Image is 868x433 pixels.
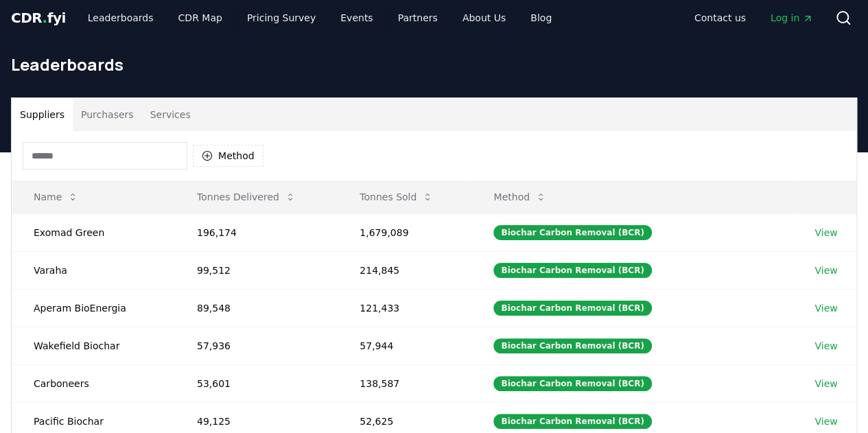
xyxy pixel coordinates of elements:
td: 53,601 [175,364,338,402]
a: View [814,301,837,315]
td: 121,433 [338,289,471,327]
span: . [43,10,47,26]
div: Biochar Carbon Removal (BCR) [493,225,651,240]
h1: Leaderboards [11,54,857,75]
td: 196,174 [175,213,338,251]
a: View [814,377,837,390]
a: View [814,226,837,239]
a: Pricing Survey [236,5,327,30]
td: 89,548 [175,289,338,327]
a: Partners [387,5,449,30]
a: Leaderboards [77,5,165,30]
button: Tonnes Sold [349,183,444,211]
button: Tonnes Delivered [186,183,307,211]
td: 57,944 [338,327,471,364]
span: Log in [771,11,813,25]
button: Name [23,183,89,211]
a: View [814,339,837,353]
nav: Main [77,5,563,30]
a: CDR Map [167,5,233,30]
button: Services [142,98,199,131]
a: CDR.fyi [11,8,66,27]
td: 1,679,089 [338,213,471,251]
a: View [814,264,837,277]
td: Wakefield Biochar [12,327,175,364]
button: Method [193,145,263,167]
a: View [814,414,837,428]
td: Aperam BioEnergia [12,289,175,327]
td: Exomad Green [12,213,175,251]
a: Blog [519,5,563,30]
div: Biochar Carbon Removal (BCR) [493,414,651,429]
td: 214,845 [338,251,471,289]
a: About Us [451,5,517,30]
td: 138,587 [338,364,471,402]
nav: Main [683,5,824,30]
td: Carboneers [12,364,175,402]
a: Contact us [683,5,757,30]
a: Log in [760,5,824,30]
a: Events [329,5,384,30]
button: Suppliers [12,98,73,131]
div: Biochar Carbon Removal (BCR) [493,338,651,353]
td: 99,512 [175,251,338,289]
div: Biochar Carbon Removal (BCR) [493,263,651,278]
div: Biochar Carbon Removal (BCR) [493,376,651,391]
td: 57,936 [175,327,338,364]
div: Biochar Carbon Removal (BCR) [493,301,651,316]
td: Varaha [12,251,175,289]
button: Method [482,183,557,211]
button: Purchasers [73,98,142,131]
span: CDR fyi [11,10,66,26]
